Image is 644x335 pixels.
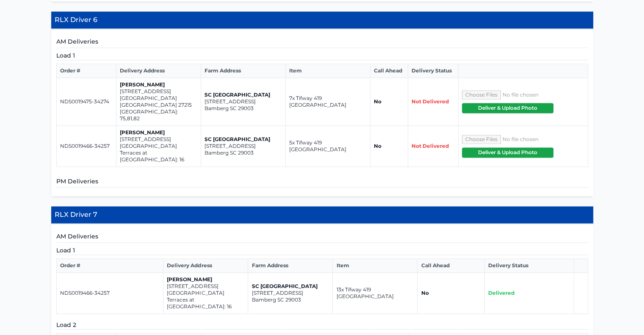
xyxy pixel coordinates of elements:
[120,95,197,108] p: [GEOGRAPHIC_DATA] [GEOGRAPHIC_DATA] 27215
[120,88,197,95] p: [STREET_ADDRESS]
[205,150,282,156] p: Bamberg SC 29003
[252,283,329,290] p: SC [GEOGRAPHIC_DATA]
[60,290,160,296] p: NDS0019466-34257
[60,98,113,105] p: NDS0019475-34274
[201,64,286,78] th: Farm Address
[56,37,588,48] h5: AM Deliveries
[374,98,381,105] strong: No
[205,105,282,112] p: Bamberg SC 29003
[421,290,428,296] strong: No
[286,126,370,167] td: 5x Tifway 419 [GEOGRAPHIC_DATA]
[286,64,370,78] th: Item
[417,259,485,273] th: Call Ahead
[56,246,588,255] h5: Load 1
[120,136,197,143] p: [STREET_ADDRESS]
[167,276,244,283] p: [PERSON_NAME]
[163,259,248,273] th: Delivery Address
[56,232,588,243] h5: AM Deliveries
[412,143,449,149] span: Not Delivered
[167,296,244,310] p: Terraces at [GEOGRAPHIC_DATA]: 16
[205,143,282,150] p: [STREET_ADDRESS]
[120,143,197,150] p: [GEOGRAPHIC_DATA]
[462,103,554,113] button: Deliver & Upload Photo
[167,283,244,290] p: [STREET_ADDRESS]
[205,136,282,143] p: SC [GEOGRAPHIC_DATA]
[51,206,593,224] h4: RLX Driver 7
[333,259,417,273] th: Item
[56,321,588,329] h5: Load 2
[333,273,417,314] td: 13x Tifway 419 [GEOGRAPHIC_DATA]
[120,129,197,136] p: [PERSON_NAME]
[408,64,459,78] th: Delivery Status
[412,98,449,105] span: Not Delivered
[60,143,113,150] p: NDS0019466-34257
[56,64,116,78] th: Order #
[205,91,282,98] p: SC [GEOGRAPHIC_DATA]
[205,98,282,105] p: [STREET_ADDRESS]
[252,296,329,303] p: Bamberg SC 29003
[120,150,197,163] p: Terraces at [GEOGRAPHIC_DATA]: 16
[120,108,197,122] p: [GEOGRAPHIC_DATA]: 75,81,82
[51,11,593,29] h4: RLX Driver 6
[252,290,329,296] p: [STREET_ADDRESS]
[462,147,554,158] button: Deliver & Upload Photo
[56,51,588,60] h5: Load 1
[248,259,333,273] th: Farm Address
[374,143,381,149] strong: No
[167,290,244,296] p: [GEOGRAPHIC_DATA]
[286,78,370,126] td: 7x Tifway 419 [GEOGRAPHIC_DATA]
[56,177,588,188] h5: PM Deliveries
[56,259,163,273] th: Order #
[120,81,197,88] p: [PERSON_NAME]
[488,290,514,296] span: Delivered
[484,259,574,273] th: Delivery Status
[116,64,201,78] th: Delivery Address
[370,64,408,78] th: Call Ahead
